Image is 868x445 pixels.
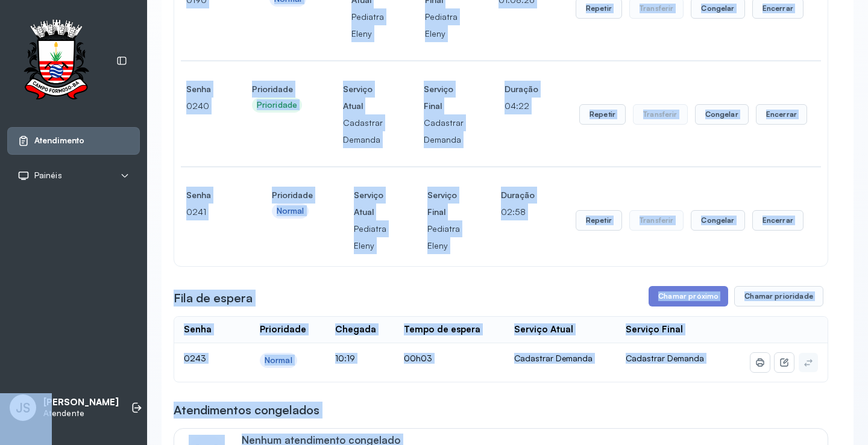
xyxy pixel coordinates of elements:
[174,290,253,307] h3: Fila de espera
[351,8,384,42] p: Pediatra Eleny
[34,170,62,181] span: Painéis
[184,353,206,363] span: 0243
[174,402,319,419] h3: Atendimentos congelados
[404,324,480,335] div: Tempo de espera
[335,353,355,363] span: 10:19
[265,355,292,366] div: Normal
[576,210,622,231] button: Repetir
[626,324,683,335] div: Serviço Final
[252,81,302,98] h4: Prioridade
[424,81,464,114] h4: Serviço Final
[186,204,231,220] p: 0241
[629,210,684,231] button: Transferir
[43,397,119,408] p: [PERSON_NAME]
[427,220,460,254] p: Pediatra Eleny
[34,135,84,146] span: Atendimento
[343,114,383,148] p: Cadastrar Demanda
[186,81,211,98] h4: Senha
[43,408,119,419] p: Atendente
[404,353,432,363] span: 00h03
[354,187,386,220] h4: Serviço Atual
[343,81,383,114] h4: Serviço Atual
[354,220,386,254] p: Pediatra Eleny
[424,114,464,148] p: Cadastrar Demanda
[626,353,704,363] span: Cadastrar Demanda
[277,206,304,216] div: Normal
[734,286,823,307] button: Chamar prioridade
[257,100,297,110] div: Prioridade
[695,104,749,125] button: Congelar
[184,324,212,335] div: Senha
[633,104,688,125] button: Transferir
[756,104,807,125] button: Encerrar
[501,204,535,220] p: 02:58
[260,324,306,335] div: Prioridade
[427,187,460,220] h4: Serviço Final
[505,81,538,98] h4: Duração
[186,98,211,114] p: 0240
[514,353,607,364] div: Cadastrar Demanda
[335,324,376,335] div: Chegada
[752,210,804,231] button: Encerrar
[272,187,313,204] h4: Prioridade
[186,187,231,204] h4: Senha
[649,286,728,307] button: Chamar próximo
[501,187,535,204] h4: Duração
[579,104,626,125] button: Repetir
[514,324,573,335] div: Serviço Atual
[13,19,99,103] img: Logotipo do estabelecimento
[505,98,538,114] p: 04:22
[425,8,458,42] p: Pediatra Eleny
[17,135,130,147] a: Atendimento
[691,210,744,231] button: Congelar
